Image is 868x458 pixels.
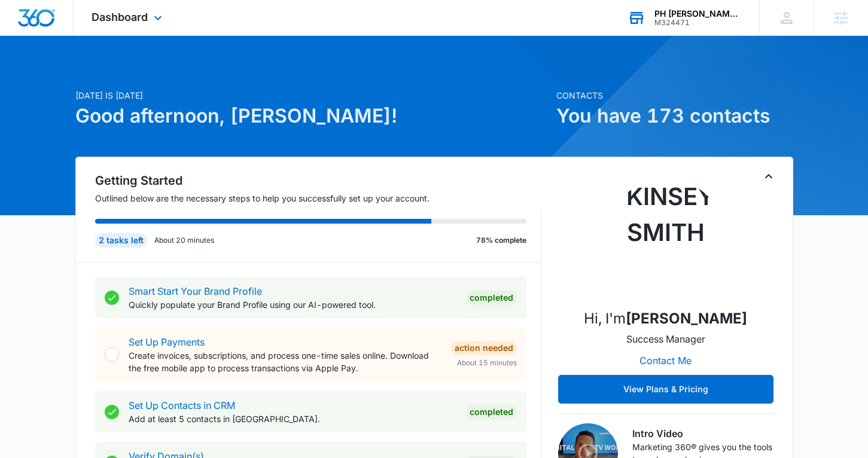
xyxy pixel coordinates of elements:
h1: You have 173 contacts [556,102,793,130]
a: Set Up Payments [129,336,205,348]
p: Success Manager [626,332,705,346]
div: account id [654,19,742,27]
img: tab_keywords_by_traffic_grey.svg [119,69,129,79]
p: Contacts [556,89,793,102]
span: Dashboard [92,11,148,23]
div: Domain: [DOMAIN_NAME] [31,31,132,41]
p: Create invoices, subscriptions, and process one-time sales online. Download the free mobile app t... [129,349,441,374]
div: Keywords by Traffic [132,71,202,78]
img: Kinsey Smith [606,179,726,298]
p: [DATE] is [DATE] [75,89,549,102]
button: Contact Me [628,346,703,375]
div: Completed [466,291,517,305]
a: Set Up Contacts in CRM [129,399,235,411]
h2: Getting Started [95,172,541,190]
p: Quickly populate your Brand Profile using our AI-powered tool. [129,298,456,311]
div: Action Needed [451,341,517,355]
img: website_grey.svg [19,31,29,41]
strong: [PERSON_NAME] [626,310,747,327]
button: View Plans & Pricing [558,375,773,404]
img: logo_orange.svg [19,19,29,29]
div: Completed [466,405,517,419]
div: Domain Overview [45,71,107,78]
span: About 15 minutes [457,358,517,368]
h3: Intro Video [632,426,773,441]
p: Add at least 5 contacts in [GEOGRAPHIC_DATA]. [129,413,456,425]
p: 78% complete [476,235,526,246]
h1: Good afternoon, [PERSON_NAME]! [75,102,549,130]
a: Smart Start Your Brand Profile [129,285,262,297]
p: Outlined below are the necessary steps to help you successfully set up your account. [95,192,541,204]
div: v 4.0.25 [33,19,59,29]
img: tab_domain_overview_orange.svg [32,69,42,79]
div: 2 tasks left [95,233,147,248]
button: Toggle Collapse [762,169,776,184]
p: Hi, I'm [584,308,747,329]
div: account name [654,9,742,19]
p: About 20 minutes [154,235,214,246]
